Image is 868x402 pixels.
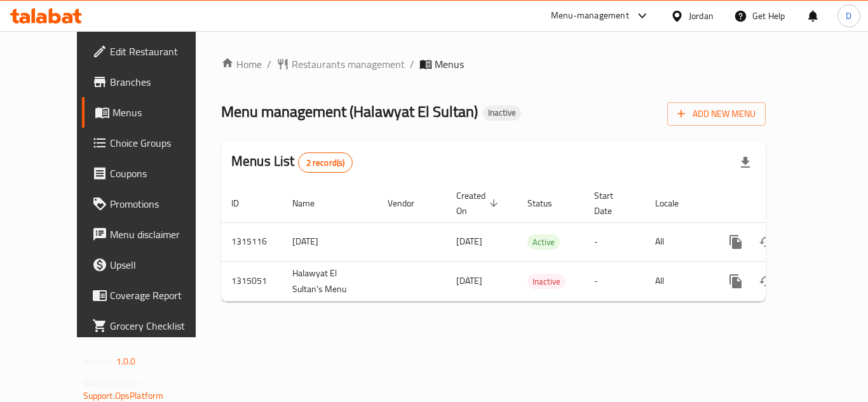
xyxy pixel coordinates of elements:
[267,57,271,72] li: /
[710,184,853,223] th: Actions
[435,57,464,72] span: Menus
[82,280,222,311] a: Coverage Report
[83,353,114,370] span: Version:
[110,227,212,242] span: Menu disclaimer
[116,353,136,370] span: 1.0.0
[282,222,377,261] td: [DATE]
[667,102,766,126] button: Add New Menu
[82,219,222,250] a: Menu disclaimer
[110,318,212,333] span: Grocery Checklist
[594,188,630,218] span: Start Date
[110,288,212,303] span: Coverage Report
[527,196,569,211] span: Status
[388,196,431,211] span: Vendor
[689,9,714,23] div: Jordan
[292,57,405,72] span: Restaurants management
[483,107,521,118] span: Inactive
[221,97,478,126] span: Menu management ( Halawyat El Sultan )
[110,135,212,151] span: Choice Groups
[82,36,222,67] a: Edit Restaurant
[410,57,414,72] li: /
[456,233,482,250] span: [DATE]
[110,44,212,59] span: Edit Restaurant
[276,57,405,72] a: Restaurants management
[584,222,645,261] td: -
[82,189,222,219] a: Promotions
[221,261,282,301] td: 1315051
[527,235,560,250] span: Active
[110,74,212,90] span: Branches
[221,57,262,72] a: Home
[730,147,761,178] div: Export file
[721,266,751,297] button: more
[645,222,710,261] td: All
[83,375,142,391] span: Get support on:
[82,97,222,128] a: Menus
[456,272,482,289] span: [DATE]
[82,158,222,189] a: Coupons
[721,227,751,257] button: more
[221,184,853,302] table: enhanced table
[110,257,212,272] span: Upsell
[82,250,222,280] a: Upsell
[584,261,645,301] td: -
[655,196,695,211] span: Locale
[527,234,560,250] div: Active
[221,222,282,261] td: 1315116
[231,196,255,211] span: ID
[483,105,521,121] div: Inactive
[645,261,710,301] td: All
[110,196,212,211] span: Promotions
[231,152,353,173] h2: Menus List
[221,57,766,72] nav: breadcrumb
[82,67,222,97] a: Branches
[82,311,222,341] a: Grocery Checklist
[292,196,331,211] span: Name
[82,128,222,158] a: Choice Groups
[282,261,377,301] td: Halawyat El Sultan's Menu
[527,274,566,289] span: Inactive
[677,106,756,122] span: Add New Menu
[456,188,502,218] span: Created On
[299,157,353,169] span: 2 record(s)
[298,152,353,173] div: Total records count
[110,166,212,181] span: Coupons
[551,8,629,23] div: Menu-management
[846,9,851,23] span: D
[112,105,212,120] span: Menus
